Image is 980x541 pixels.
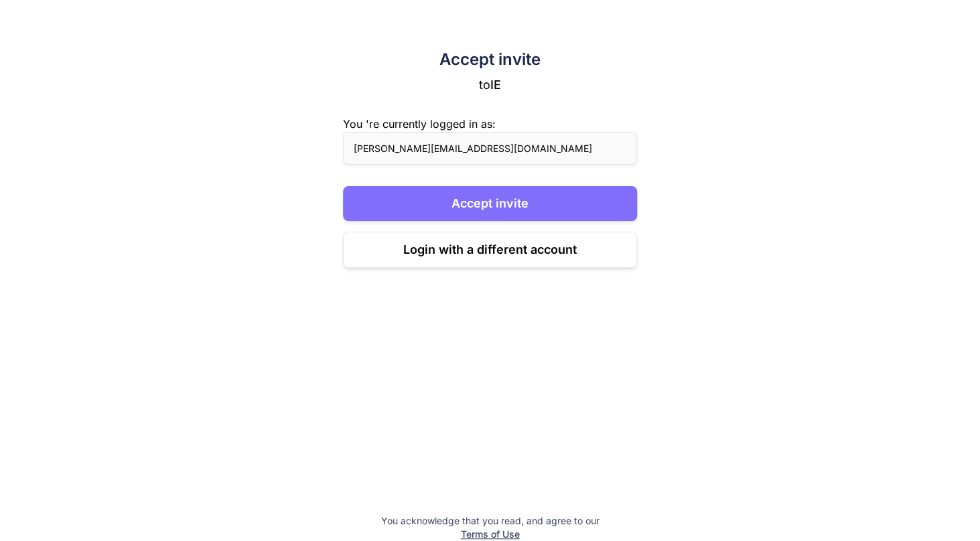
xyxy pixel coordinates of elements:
button: Login with a different account [343,232,637,268]
p: You acknowledge that you read, and agree to our [381,514,600,528]
h2: Accept invite [343,49,637,70]
p: to [343,76,637,94]
div: You 're currently logged in as: [343,116,637,132]
p: Terms of Use [381,528,600,541]
button: Accept invite [343,186,637,221]
span: IE [490,78,501,92]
